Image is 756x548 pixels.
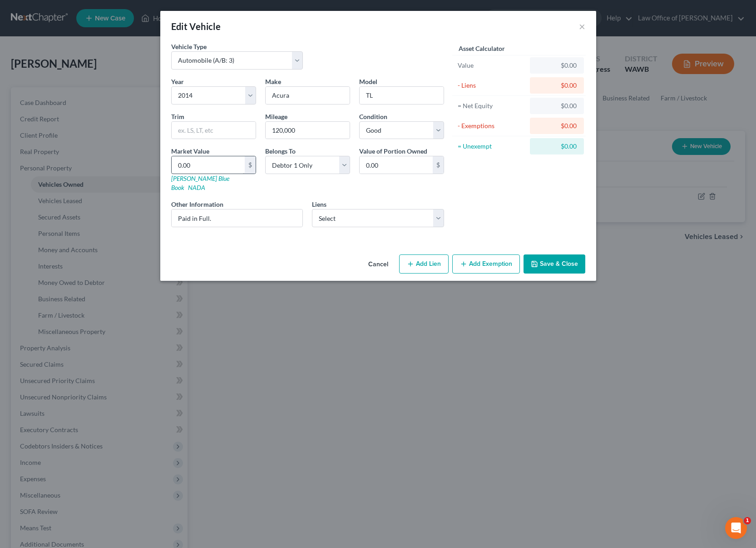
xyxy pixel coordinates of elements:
label: Value of Portion Owned [359,146,427,156]
div: $ [433,156,444,174]
div: $0.00 [537,101,577,110]
input: ex. Nissan [266,87,350,104]
button: Save & Close [524,254,585,274]
button: × [579,21,585,32]
iframe: Intercom live chat [725,517,747,539]
label: Market Value [171,146,209,156]
button: Add Exemption [452,254,520,274]
input: ex. LS, LT, etc [172,122,256,139]
a: [PERSON_NAME] Blue Book [171,174,229,191]
label: Mileage [265,112,287,121]
input: 0.00 [172,156,245,174]
div: $0.00 [537,121,577,130]
div: - Exemptions [458,121,526,130]
button: Cancel [361,255,395,274]
a: NADA [188,184,205,191]
div: $0.00 [537,81,577,90]
div: Edit Vehicle [171,20,221,33]
label: Asset Calculator [459,44,505,53]
input: ex. Altima [360,87,444,104]
label: Year [171,77,184,86]
label: Vehicle Type [171,42,207,51]
button: Add Lien [399,254,449,274]
div: Value [458,61,526,70]
span: 1 [744,517,751,524]
div: $ [245,156,256,174]
div: $0.00 [537,61,577,70]
label: Model [359,77,377,86]
label: Liens [312,199,326,209]
label: Trim [171,112,184,121]
div: - Liens [458,81,526,90]
div: = Unexempt [458,142,526,151]
span: Make [265,78,281,85]
label: Other Information [171,199,223,209]
input: -- [266,122,350,139]
input: (optional) [172,209,303,227]
div: $0.00 [537,142,577,151]
input: 0.00 [360,156,433,174]
span: Belongs To [265,147,296,155]
div: = Net Equity [458,101,526,110]
label: Condition [359,112,387,121]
